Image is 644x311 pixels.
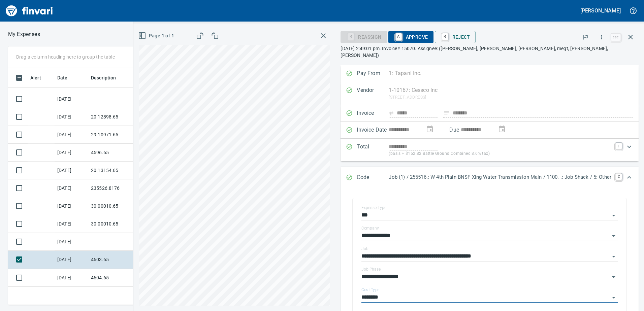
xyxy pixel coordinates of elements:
td: 4596.65 [88,144,149,162]
button: Open [609,231,618,241]
p: Drag a column heading here to group the table [16,54,115,60]
span: Description [91,74,125,82]
td: 4603.65 [88,251,149,269]
td: 29.10971.65 [88,126,149,144]
label: Job Phase [361,267,381,271]
td: 30.00010.65 [88,197,149,215]
a: T [615,143,622,149]
p: My Expenses [8,30,40,38]
td: 20.13154.65 [88,162,149,179]
span: Alert [30,74,50,82]
button: RReject [435,31,476,43]
label: Job [361,247,368,251]
a: esc [611,34,621,41]
td: [DATE] [55,197,88,215]
td: [DATE] [55,269,88,287]
span: Approve [394,31,428,43]
button: More [594,30,609,44]
button: Page 1 of 1 [137,30,177,42]
span: Date [57,74,76,82]
label: Expense Type [361,206,386,210]
span: Alert [30,74,41,82]
button: Open [609,211,618,220]
td: [DATE] [55,126,88,144]
a: R [442,33,448,40]
div: Expand [341,167,639,189]
td: [DATE] [55,144,88,162]
h5: [PERSON_NAME] [580,7,621,14]
p: Total [357,143,389,157]
p: [DATE] 2:49:01 pm. Invoice# 15070. Assignee: ([PERSON_NAME], [PERSON_NAME], [PERSON_NAME], megt, ... [341,45,639,59]
div: Reassign [341,34,387,39]
p: Code [357,173,389,182]
td: 4604.65 [88,269,149,287]
a: C [615,173,622,180]
button: Open [609,252,618,261]
img: Finvari [4,3,55,19]
span: Date [57,74,68,82]
span: Reject [440,31,470,43]
div: Expand [341,139,639,161]
td: [DATE] [55,162,88,179]
span: Description [91,74,116,82]
label: Cost Type [361,288,380,292]
button: [PERSON_NAME] [579,5,622,16]
td: 30.00010.65 [88,215,149,233]
nav: breadcrumb [8,30,40,38]
label: Company [361,226,379,230]
a: A [395,33,402,40]
td: [DATE] [55,108,88,126]
td: [DATE] [55,215,88,233]
button: Open [609,293,618,302]
td: [DATE] [55,251,88,269]
td: 20.12898.65 [88,108,149,126]
button: Open [609,272,618,282]
span: Close invoice [609,29,639,45]
button: Flag [578,30,593,44]
td: [DATE] [55,179,88,197]
td: [DATE] [55,90,88,108]
p: (basis + $152.82 Battle Ground Combined 8.6% tax) [389,150,611,157]
button: AApprove [388,31,433,43]
td: 235526.8176 [88,179,149,197]
td: [DATE] [55,233,88,251]
span: Page 1 of 1 [139,32,174,40]
p: Job (1) / 255516.: W 4th Plain BNSF Xing Water Transmission Main / 1100. .: Job Shack / 5: Other [389,173,611,181]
